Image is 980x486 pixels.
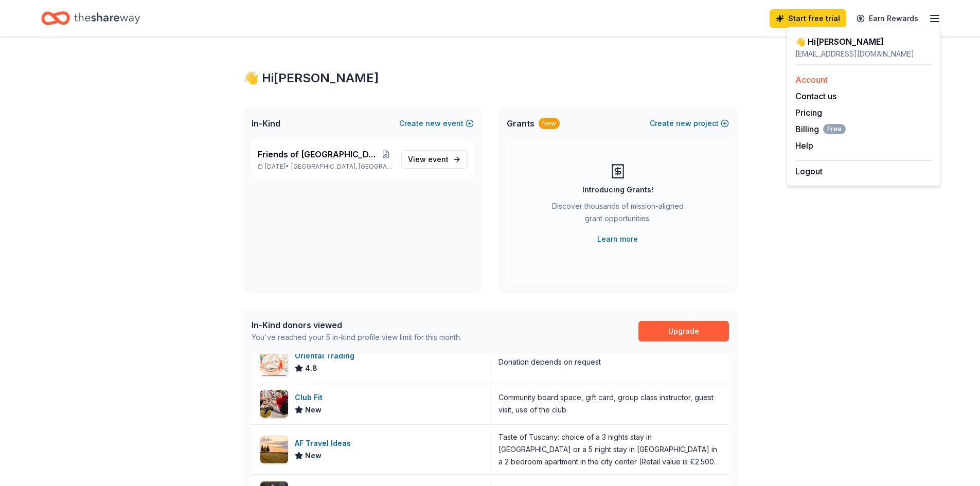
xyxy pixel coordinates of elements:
div: 👋 Hi [PERSON_NAME] [795,35,932,48]
img: Image for Oriental Trading [260,348,288,376]
div: Community board space, gift card, group class instructor, guest visit, use of the club [498,391,721,416]
span: new [425,117,441,130]
div: Donation depends on request [498,356,601,368]
span: Friends of [GEOGRAPHIC_DATA] 5k Run/Walk [258,148,379,160]
div: Taste of Tuscany: choice of a 3 nights stay in [GEOGRAPHIC_DATA] or a 5 night stay in [GEOGRAPHIC... [498,431,721,468]
div: Club Fit [295,391,327,404]
span: In-Kind [252,117,280,130]
a: Learn more [597,233,638,245]
a: Earn Rewards [850,9,924,28]
span: [GEOGRAPHIC_DATA], [GEOGRAPHIC_DATA] [291,163,393,171]
div: Introducing Grants! [582,184,653,196]
a: Pricing [795,107,822,118]
button: Logout [795,165,823,177]
span: 4.8 [305,362,317,374]
span: New [305,449,322,462]
span: New [305,404,322,416]
span: Grants [507,117,534,130]
a: Account [795,75,828,85]
a: Start free trial [770,9,846,28]
button: BillingFree [795,123,846,135]
div: Oriental Trading [295,350,359,362]
img: Image for Club Fit [260,390,288,418]
a: Home [41,6,140,30]
span: Billing [795,123,846,135]
div: AF Travel Ideas [295,437,355,449]
div: [EMAIL_ADDRESS][DOMAIN_NAME] [795,48,932,60]
p: [DATE] • [258,163,393,171]
div: You've reached your 5 in-kind profile view limit for this month. [252,331,461,344]
button: Createnewproject [650,117,729,130]
div: New [539,118,560,129]
button: Createnewevent [399,117,474,130]
a: View event [401,150,468,169]
button: Contact us [795,90,836,102]
div: 👋 Hi [PERSON_NAME] [243,70,737,86]
a: Upgrade [638,321,729,341]
span: new [676,117,691,130]
img: Image for AF Travel Ideas [260,436,288,463]
button: Help [795,139,813,152]
div: Discover thousands of mission-aligned grant opportunities. [548,200,688,229]
span: event [428,155,449,164]
div: In-Kind donors viewed [252,319,461,331]
span: Free [823,124,846,134]
span: View [408,153,449,166]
